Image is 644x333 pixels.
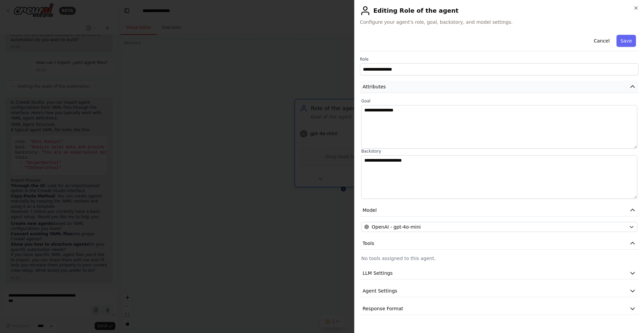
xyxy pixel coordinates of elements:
[360,285,639,297] button: Agent Settings
[372,224,421,230] span: OpenAI - gpt-4o-mini
[361,98,637,104] label: Goal
[363,207,377,214] span: Model
[360,19,639,25] span: Configure your agent's role, goal, backstory, and model settings.
[363,83,386,90] span: Attributes
[363,305,403,312] span: Response Format
[360,5,639,16] h2: Editing Role of the agent
[360,81,639,93] button: Attributes
[360,204,639,217] button: Model
[360,267,639,279] button: LLM Settings
[360,303,639,315] button: Response Format
[361,149,637,154] label: Backstory
[360,57,639,62] label: Role
[616,35,636,47] button: Save
[363,287,397,294] span: Agent Settings
[361,255,637,262] p: No tools assigned to this agent.
[363,240,374,247] span: Tools
[590,35,613,47] button: Cancel
[363,270,393,276] span: LLM Settings
[360,237,639,250] button: Tools
[361,222,637,232] button: OpenAI - gpt-4o-mini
